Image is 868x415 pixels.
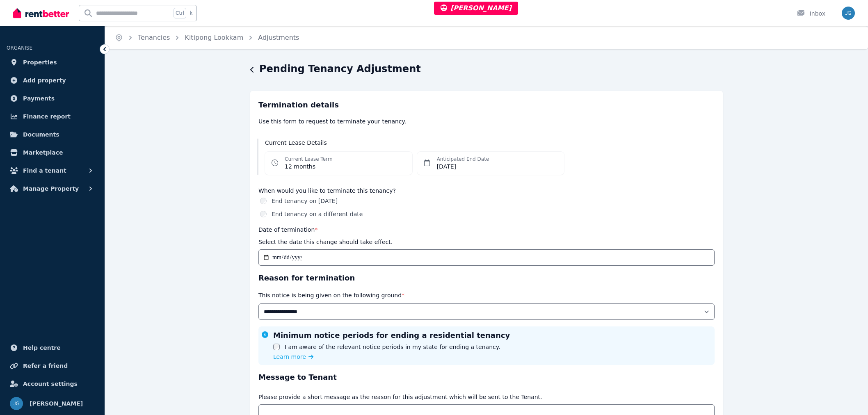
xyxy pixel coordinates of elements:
span: [PERSON_NAME] [30,399,83,408]
label: I am aware of the relevant notice periods in my state for ending a tenancy. [285,343,500,351]
h4: Reason for termination [258,272,355,284]
h3: Termination details [258,99,715,111]
nav: Breadcrumb [105,26,309,49]
p: Please provide a short message as the reason for this adjustment which will be sent to the Tenant. [258,393,542,401]
a: Kitipong Lookkam [185,34,243,41]
p: Select the date this change should take effect. [258,238,393,246]
span: Refer a friend [23,361,68,371]
span: Add property [23,75,66,85]
button: Find a tenant [7,162,98,179]
a: Refer a friend [7,358,98,374]
span: Ctrl [174,8,186,18]
a: Learn more [273,353,313,361]
span: Finance report [23,112,71,121]
img: Jeremy Goldschmidt [10,397,23,410]
dd: [DATE] [437,162,489,171]
dt: Anticipated End Date [437,156,489,162]
label: End tenancy on [DATE] [272,197,338,205]
label: When would you like to terminate this tenancy? [258,188,715,194]
h3: Message to Tenant [258,372,715,383]
a: Adjustments [258,34,299,41]
dd: 12 months [285,162,333,171]
img: Jeremy Goldschmidt [842,7,855,20]
a: Marketplace [7,144,98,161]
label: Date of termination [258,226,318,233]
a: Account settings [7,376,98,392]
dt: Current Lease Term [285,156,333,162]
span: Properties [23,57,57,67]
span: Account settings [23,379,78,389]
label: This notice is being given on the following ground [258,292,404,299]
span: Find a tenant [23,166,66,176]
span: Manage Property [23,184,79,194]
span: k [190,10,192,16]
span: Marketplace [23,148,63,157]
a: Payments [7,90,98,107]
h3: Current Lease Details [265,139,716,147]
span: Documents [23,130,59,139]
img: RentBetter [13,7,69,19]
h3: Minimum notice periods for ending a residential tenancy [273,330,510,341]
a: Add property [7,72,98,89]
span: [PERSON_NAME] [441,4,512,12]
a: Documents [7,126,98,143]
div: Inbox [797,9,825,18]
a: Tenancies [138,34,170,41]
label: End tenancy on a different date [272,210,363,218]
span: ORGANISE [7,45,32,51]
h1: Pending Tenancy Adjustment [259,62,421,75]
button: Manage Property [7,180,98,197]
p: Use this form to request to terminate your tenancy. [258,117,715,125]
span: Help centre [23,343,61,353]
span: Learn more [273,353,306,361]
a: Finance report [7,108,98,125]
span: Payments [23,93,55,103]
a: Properties [7,54,98,71]
a: Help centre [7,340,98,356]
